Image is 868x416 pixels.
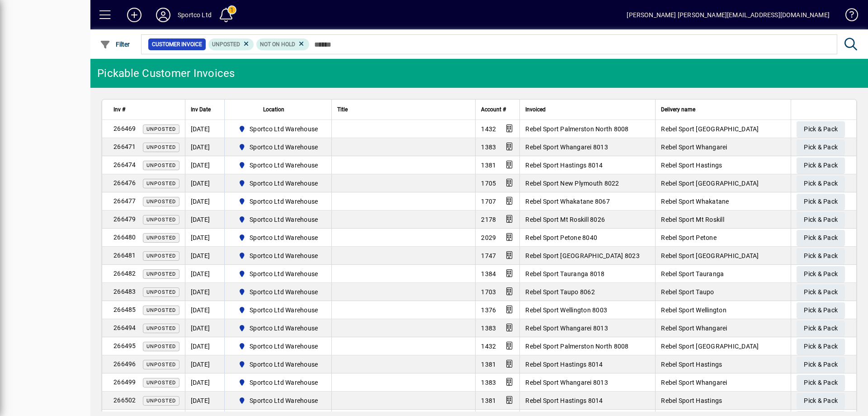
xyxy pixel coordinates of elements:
[113,342,136,349] span: 266495
[804,176,838,191] span: Pick & Pack
[481,270,496,277] span: 1384
[525,105,546,115] span: Invoiced
[797,393,845,409] button: Pick & Pack
[113,288,136,295] span: 266483
[627,8,830,22] div: [PERSON_NAME] [PERSON_NAME][EMAIL_ADDRESS][DOMAIN_NAME]
[661,234,717,241] span: Rebel Sport Petone
[797,375,845,391] button: Pick & Pack
[804,303,838,318] span: Pick & Pack
[113,215,136,223] span: 266479
[804,194,838,209] span: Pick & Pack
[146,217,176,223] span: Unposted
[185,156,224,174] td: [DATE]
[185,120,224,138] td: [DATE]
[113,197,136,205] span: 266477
[235,142,322,153] span: Sportco Ltd Warehouse
[235,178,322,189] span: Sportco Ltd Warehouse
[525,162,603,169] span: Rebel Sport Hastings 8014
[113,179,136,186] span: 266476
[804,212,838,227] span: Pick & Pack
[804,393,838,408] span: Pick & Pack
[146,235,176,241] span: Unposted
[250,161,318,170] span: Sportco Ltd Warehouse
[481,180,496,187] span: 1705
[525,288,595,296] span: Rebel Sport Taupo 8062
[185,229,224,247] td: [DATE]
[804,230,838,245] span: Pick & Pack
[146,325,176,331] span: Unposted
[337,105,470,115] div: Title
[250,396,318,405] span: Sportco Ltd Warehouse
[337,105,348,115] span: Title
[661,306,726,314] span: Rebel Sport Wellington
[120,7,149,23] button: Add
[235,377,322,388] span: Sportco Ltd Warehouse
[235,395,322,406] span: Sportco Ltd Warehouse
[146,362,176,368] span: Unposted
[235,268,322,279] span: Sportco Ltd Warehouse
[797,139,845,156] button: Pick & Pack
[804,357,838,372] span: Pick & Pack
[525,198,610,205] span: Rebel Sport Whakatane 8067
[146,307,176,313] span: Unposted
[661,180,759,187] span: Rebel Sport [GEOGRAPHIC_DATA]
[185,392,224,410] td: [DATE]
[797,357,845,373] button: Pick & Pack
[481,379,496,386] span: 1383
[235,214,322,225] span: Sportco Ltd Warehouse
[797,302,845,319] button: Pick & Pack
[525,397,603,404] span: Rebel Sport Hastings 8014
[525,234,597,241] span: Rebel Sport Petone 8040
[661,288,714,296] span: Rebel Sport Taupo
[146,289,176,295] span: Unposted
[797,212,845,228] button: Pick & Pack
[263,105,284,115] span: Location
[235,359,322,370] span: Sportco Ltd Warehouse
[146,126,176,132] span: Unposted
[185,138,224,156] td: [DATE]
[235,305,322,316] span: Sportco Ltd Warehouse
[146,253,176,259] span: Unposted
[481,105,506,115] span: Account #
[146,398,176,404] span: Unposted
[525,125,628,133] span: Rebel Sport Palmerston North 8008
[525,105,650,115] div: Invoiced
[797,266,845,282] button: Pick & Pack
[185,174,224,192] td: [DATE]
[525,325,608,332] span: Rebel Sport Whangarei 8013
[481,125,496,133] span: 1432
[113,306,136,313] span: 266485
[804,321,838,336] span: Pick & Pack
[481,343,496,350] span: 1432
[185,337,224,355] td: [DATE]
[797,248,845,264] button: Pick & Pack
[113,234,136,241] span: 266480
[481,397,496,404] span: 1381
[525,343,628,350] span: Rebel Sport Palmerston North 8008
[146,181,176,186] span: Unposted
[525,180,619,187] span: Rebel Sport New Plymouth 8022
[525,143,608,151] span: Rebel Sport Whangarei 8013
[661,162,722,169] span: Rebel Sport Hastings
[797,121,845,138] button: Pick & Pack
[191,105,211,115] span: Inv Date
[661,325,727,332] span: Rebel Sport Whangarei
[146,199,176,205] span: Unposted
[250,324,318,333] span: Sportco Ltd Warehouse
[481,361,496,368] span: 1381
[804,339,838,354] span: Pick & Pack
[185,192,224,210] td: [DATE]
[235,196,322,207] span: Sportco Ltd Warehouse
[804,122,838,137] span: Pick & Pack
[113,252,136,259] span: 266481
[185,283,224,301] td: [DATE]
[804,267,838,282] span: Pick & Pack
[235,124,322,134] span: Sportco Ltd Warehouse
[113,105,179,115] div: Inv #
[113,125,136,132] span: 266469
[481,105,514,115] div: Account #
[250,215,318,224] span: Sportco Ltd Warehouse
[481,288,496,296] span: 1703
[661,361,722,368] span: Rebel Sport Hastings
[481,143,496,151] span: 1383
